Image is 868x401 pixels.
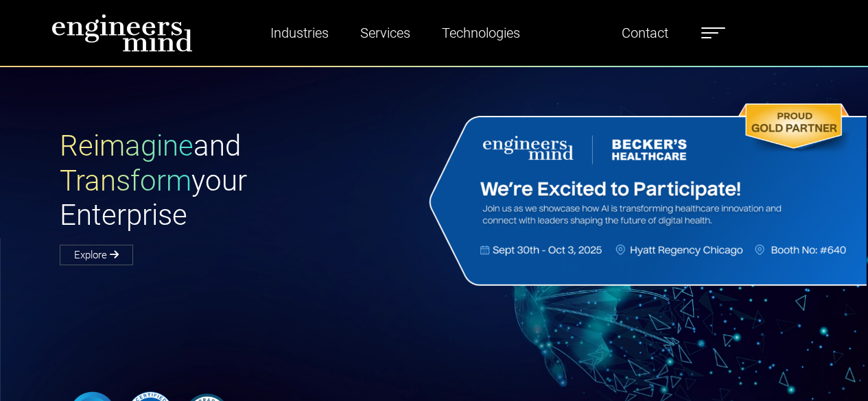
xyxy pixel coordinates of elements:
a: Explore [60,245,133,265]
a: Services [355,17,416,49]
span: Reimagine [60,129,193,162]
a: Industries [265,17,334,49]
h1: and your Enterprise [60,129,434,232]
img: Website Banner [425,100,867,289]
a: Contact [616,17,674,49]
a: Technologies [436,17,526,49]
span: Transform [60,164,191,197]
img: logo [51,14,193,52]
